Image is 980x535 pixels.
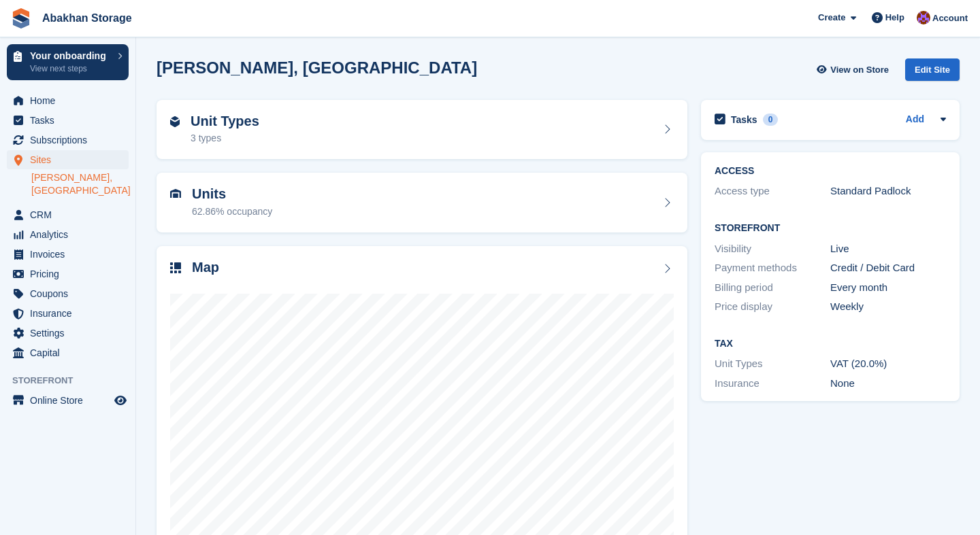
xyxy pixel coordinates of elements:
[7,391,129,410] a: menu
[30,343,112,362] span: Capital
[170,189,181,199] img: unit-icn-7be61d7bf1b0ce9d3e12c5938cc71ed9869f7b940bace4675aadf7bd6d80202e.svg
[170,116,180,127] img: unit-type-icn-2b2737a686de81e16bb02015468b77c625bbabd49415b5ef34ead5e3b44a266d.svg
[157,58,477,77] h2: [PERSON_NAME], [GEOGRAPHIC_DATA]
[30,131,112,150] span: Subscriptions
[715,339,946,349] h2: Tax
[192,205,272,219] div: 62.86% occupancy
[7,284,129,303] a: menu
[830,63,889,77] span: View on Store
[763,114,779,126] div: 0
[30,304,112,323] span: Insurance
[7,264,129,283] a: menu
[905,58,960,81] div: Edit Site
[715,299,830,315] div: Price display
[30,245,112,264] span: Invoices
[30,205,112,224] span: CRM
[715,166,946,177] h2: ACCESS
[917,11,930,24] img: William Abakhan
[7,150,129,169] a: menu
[157,100,687,160] a: Unit Types 3 types
[30,150,112,169] span: Sites
[31,171,129,197] a: [PERSON_NAME], [GEOGRAPHIC_DATA]
[715,241,830,257] div: Visibility
[715,223,946,234] h2: Storefront
[830,184,946,199] div: Standard Padlock
[192,186,272,202] h2: Units
[885,11,904,24] span: Help
[30,264,112,283] span: Pricing
[830,280,946,296] div: Every month
[7,111,129,130] a: menu
[12,374,135,387] span: Storefront
[7,91,129,110] a: menu
[157,173,687,232] a: Units 62.86% occupancy
[7,131,129,150] a: menu
[830,260,946,276] div: Credit / Debit Card
[191,131,259,145] div: 3 types
[30,63,111,75] p: View next steps
[731,114,757,126] h2: Tasks
[830,299,946,315] div: Weekly
[7,343,129,362] a: menu
[830,241,946,257] div: Live
[715,376,830,392] div: Insurance
[905,58,960,86] a: Edit Site
[30,324,112,343] span: Settings
[191,114,259,129] h2: Unit Types
[30,225,112,244] span: Analytics
[112,392,129,409] a: Preview store
[715,260,830,276] div: Payment methods
[715,184,830,199] div: Access type
[7,44,129,80] a: Your onboarding View next steps
[7,225,129,244] a: menu
[815,58,894,81] a: View on Store
[906,112,924,128] a: Add
[30,91,112,110] span: Home
[30,284,112,303] span: Coupons
[7,324,129,343] a: menu
[192,260,219,275] h2: Map
[30,391,112,410] span: Online Store
[715,356,830,372] div: Unit Types
[7,245,129,264] a: menu
[11,8,31,29] img: stora-icon-8386f47178a22dfd0bd8f6a31ec36ba5ce8667c1dd55bd0f319d3a0aa187defe.svg
[30,51,111,61] p: Your onboarding
[818,11,845,24] span: Create
[715,280,830,296] div: Billing period
[7,304,129,323] a: menu
[830,376,946,392] div: None
[932,12,968,25] span: Account
[30,111,112,130] span: Tasks
[170,262,181,273] img: map-icn-33ee37083ee616e46c38cad1a60f524a97daa1e2b2c8c0bc3eb3415660979fc1.svg
[830,356,946,372] div: VAT (20.0%)
[37,7,137,29] a: Abakhan Storage
[7,205,129,224] a: menu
